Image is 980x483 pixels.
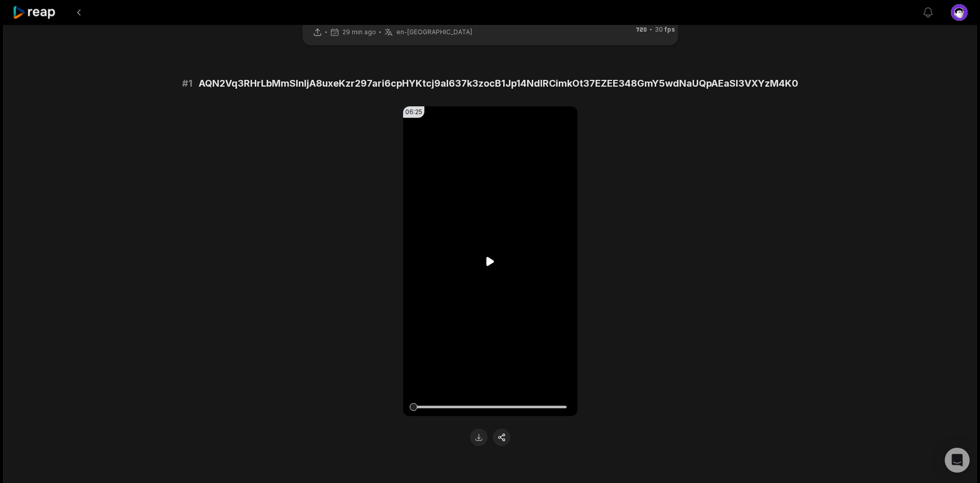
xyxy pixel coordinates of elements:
span: # 1 [182,76,192,91]
span: fps [665,25,675,33]
video: Your browser does not support mp4 format. [403,106,577,416]
span: 30 [655,25,675,34]
span: en-[GEOGRAPHIC_DATA] [396,28,472,36]
span: AQN2Vq3RHrLbMmSlnljA8uxeKzr297ari6cpHYKtcj9aI637k3zocB1Jp14NdlRCimkOt37EZEE348GmY5wdNaUQpAEaSI3VX... [199,76,798,91]
span: 29 min ago [342,28,376,36]
div: Open Intercom Messenger [945,448,970,473]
